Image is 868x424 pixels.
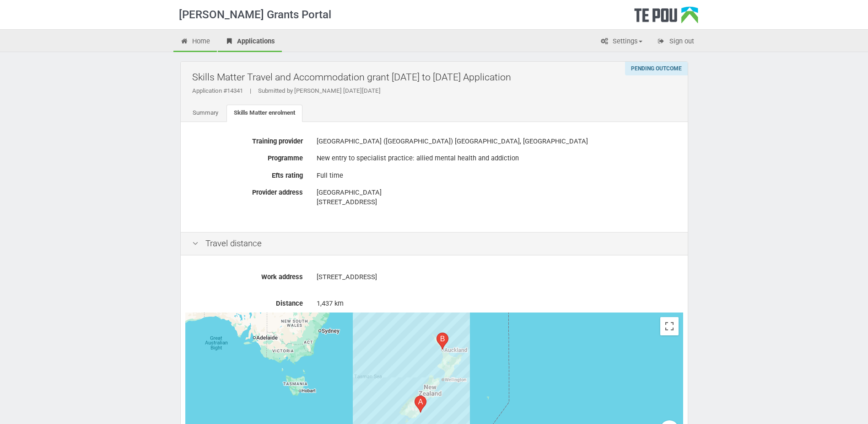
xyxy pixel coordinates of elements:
a: Sign out [650,32,701,52]
div: Full time [317,168,676,184]
label: Provider address [185,185,310,197]
div: 201 Great King Street, Central Dunedin, Dunedin 9016, New Zealand [415,396,426,413]
label: Programme [185,150,310,163]
div: Akoranga Drive, Hauraki, Auckland 0627, New Zealand [437,333,448,350]
address: [STREET_ADDRESS] [317,272,676,282]
h2: Skills Matter Travel and Accommodation grant [DATE] to [DATE] Application [192,66,681,88]
a: Settings [593,32,649,52]
span: | [243,87,258,94]
label: Training provider [185,133,310,146]
label: Work address [185,269,310,282]
button: Toggle fullscreen view [660,317,679,335]
div: Pending outcome [625,62,688,75]
a: Home [173,32,217,52]
div: Te Pou Logo [634,6,698,29]
a: Applications [218,32,282,52]
a: Summary [185,105,226,122]
div: Travel distance [181,232,688,255]
address: [GEOGRAPHIC_DATA] [STREET_ADDRESS] [317,188,676,207]
div: Application #14341 Submitted by [PERSON_NAME] [DATE][DATE] [192,87,681,95]
label: Distance [185,296,310,308]
div: [GEOGRAPHIC_DATA] ([GEOGRAPHIC_DATA]) [GEOGRAPHIC_DATA], [GEOGRAPHIC_DATA] [317,133,676,149]
div: New entry to specialist practice: allied mental health and addiction [317,150,676,166]
a: Skills Matter enrolment [226,105,302,122]
div: 1,437 km [317,299,676,308]
label: Efts rating [185,168,310,180]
